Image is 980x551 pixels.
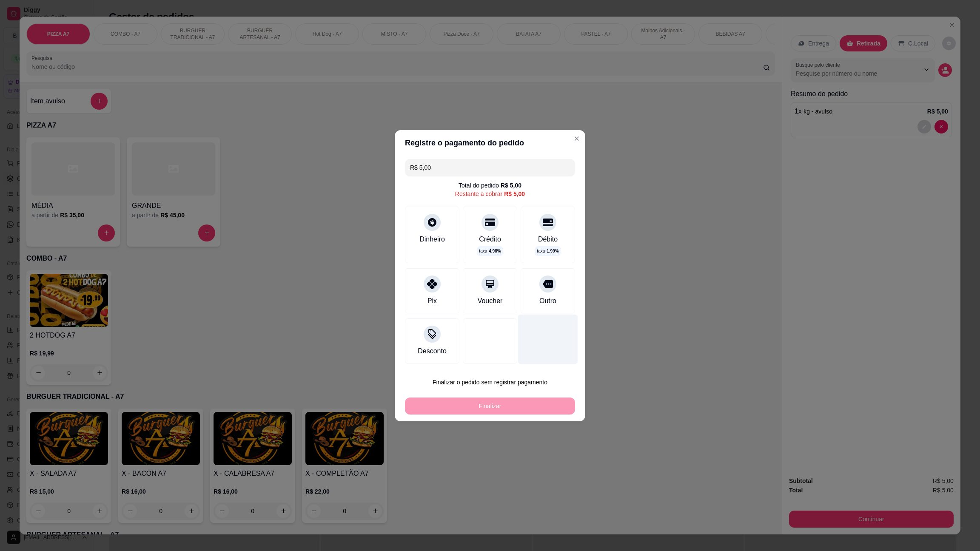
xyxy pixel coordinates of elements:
[478,296,503,306] div: Voucher
[419,234,445,244] div: Dinheiro
[410,159,570,176] input: Ex.: hambúrguer de cordeiro
[547,248,558,254] span: 1.99 %
[501,181,521,190] div: R$ 5,00
[405,374,575,391] button: Finalizar o pedido sem registrar pagamento
[395,130,585,156] header: Registre o pagamento do pedido
[427,296,437,306] div: Pix
[479,234,501,244] div: Crédito
[538,234,558,244] div: Débito
[489,248,501,254] span: 4.98 %
[418,346,447,356] div: Desconto
[459,181,521,190] div: Total do pedido
[570,132,584,145] button: Close
[504,190,525,198] div: R$ 5,00
[479,248,501,254] p: taxa
[537,248,558,254] p: taxa
[455,190,525,198] div: Restante a cobrar
[539,296,556,306] div: Outro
